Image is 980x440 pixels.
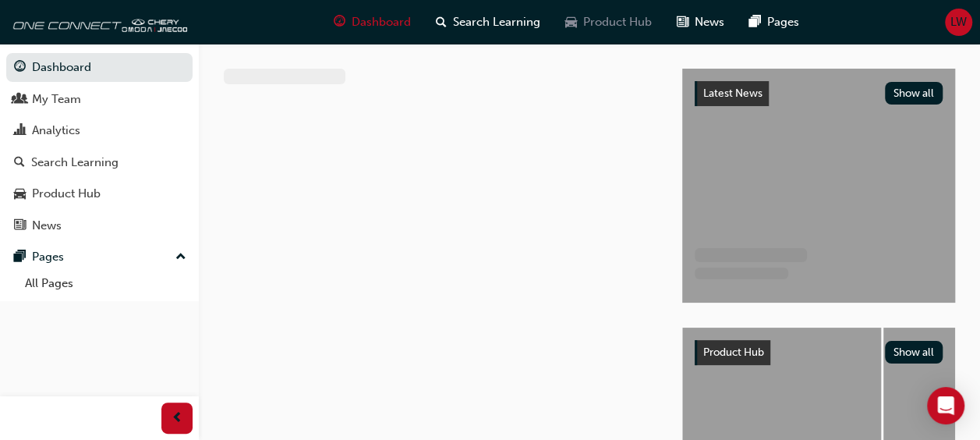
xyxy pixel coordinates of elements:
[32,217,62,235] div: News
[6,211,193,240] a: News
[695,81,943,106] a: Latest NewsShow all
[423,6,553,38] a: search-iconSearch Learning
[453,13,540,31] span: Search Learning
[334,12,345,32] span: guage-icon
[6,116,193,145] a: Analytics
[703,346,764,359] span: Product Hub
[927,387,964,424] div: Open Intercom Messenger
[885,82,943,105] button: Show all
[950,13,967,31] span: LW
[695,13,724,31] span: News
[14,124,26,138] span: chart-icon
[677,12,688,32] span: news-icon
[6,85,193,114] a: My Team
[8,6,187,37] img: oneconnect
[703,87,762,100] span: Latest News
[32,122,80,140] div: Analytics
[321,6,423,38] a: guage-iconDashboard
[19,271,193,296] a: All Pages
[945,9,972,36] button: LW
[737,6,812,38] a: pages-iconPages
[14,187,26,201] span: car-icon
[664,6,737,38] a: news-iconNews
[767,13,799,31] span: Pages
[32,248,64,266] div: Pages
[14,61,26,75] span: guage-icon
[749,12,761,32] span: pages-icon
[565,12,577,32] span: car-icon
[6,243,193,271] button: Pages
[172,409,183,428] span: prev-icon
[352,13,411,31] span: Dashboard
[32,185,101,203] div: Product Hub
[885,341,943,364] button: Show all
[175,247,186,268] span: up-icon
[6,148,193,177] a: Search Learning
[553,6,664,38] a: car-iconProduct Hub
[32,90,81,108] div: My Team
[6,179,193,208] a: Product Hub
[14,250,26,264] span: pages-icon
[14,156,25,170] span: search-icon
[31,154,119,172] div: Search Learning
[6,53,193,82] a: Dashboard
[14,93,26,107] span: people-icon
[695,340,943,365] a: Product HubShow all
[14,219,26,233] span: news-icon
[6,50,193,243] button: DashboardMy TeamAnalyticsSearch LearningProduct HubNews
[436,12,447,32] span: search-icon
[583,13,652,31] span: Product Hub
